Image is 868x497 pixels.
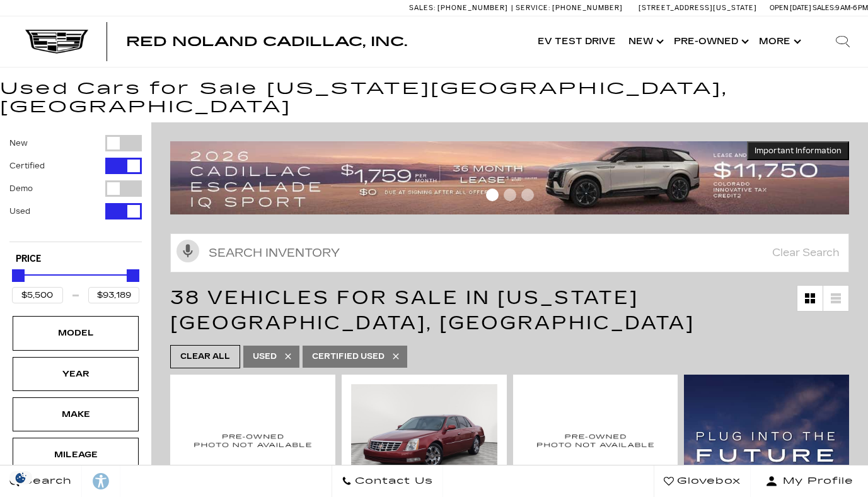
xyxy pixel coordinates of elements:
span: Certified Used [312,349,385,365]
span: Important Information [755,146,842,156]
div: Minimum Price [12,269,25,282]
div: Model [44,326,107,340]
a: [STREET_ADDRESS][US_STATE] [639,4,757,12]
svg: Click to toggle on voice search [176,240,199,262]
label: Certified [9,160,45,172]
div: MakeMake [13,397,139,431]
span: Glovebox [674,472,741,490]
div: MileageMileage [13,438,139,472]
div: Mileage [44,448,107,462]
span: [PHONE_NUMBER] [552,4,623,12]
img: 2509-September-FOM-Escalade-IQ-Lease9 [170,141,849,214]
div: ModelModel [13,316,139,350]
div: Maximum Price [127,269,139,282]
h5: Price [16,254,136,265]
span: Red Noland Cadillac, Inc. [126,34,407,49]
a: EV Test Drive [531,16,622,67]
a: Red Noland Cadillac, Inc. [126,35,407,48]
span: 38 Vehicles for Sale in [US_STATE][GEOGRAPHIC_DATA], [GEOGRAPHIC_DATA] [170,286,695,334]
label: Used [9,205,30,218]
div: YearYear [13,357,139,391]
button: More [753,16,805,67]
img: 2014 Cadillac XTS PREM [180,384,326,497]
span: Go to slide 3 [521,189,534,201]
span: Search [20,472,72,490]
button: Open user profile menu [751,465,868,497]
input: Search Inventory [170,233,849,272]
a: New [622,16,668,67]
img: 2011 Cadillac DTS Platinum Collection [351,384,497,494]
a: Sales: [PHONE_NUMBER] [409,4,511,11]
section: Click to Open Cookie Consent Modal [6,471,35,484]
span: Go to slide 2 [504,189,516,201]
span: Contact Us [352,472,433,490]
div: Year [44,367,107,381]
img: 2020 Cadillac XT4 Premium Luxury [523,384,669,497]
a: Contact Us [332,465,443,497]
span: My Profile [778,472,854,490]
img: Cadillac Dark Logo with Cadillac White Text [25,30,88,54]
span: [PHONE_NUMBER] [437,4,508,12]
span: Sales: [813,4,835,12]
a: Service: [PHONE_NUMBER] [511,4,626,11]
span: Used [253,349,277,365]
div: Make [44,407,107,421]
a: Glovebox [654,465,751,497]
div: Filter by Vehicle Type [9,135,142,242]
div: Price [12,265,139,303]
a: Pre-Owned [668,16,753,67]
span: Open [DATE] [770,4,811,12]
span: Go to slide 1 [486,189,499,201]
button: Important Information [747,141,849,160]
input: Minimum [12,287,63,303]
span: 9 AM-6 PM [835,4,868,12]
span: Clear All [180,349,230,365]
span: Service: [516,4,550,12]
input: Maximum [88,287,139,303]
img: Opt-Out Icon [6,471,35,484]
span: Sales: [409,4,436,12]
label: Demo [9,182,33,195]
label: New [9,137,28,149]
